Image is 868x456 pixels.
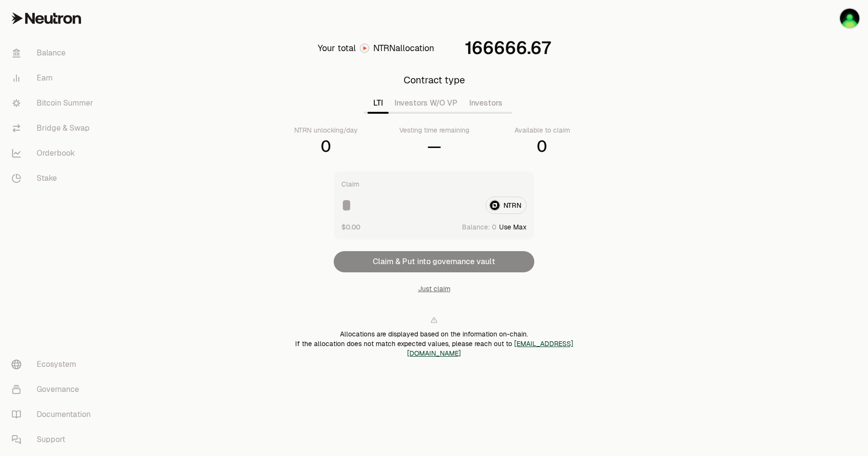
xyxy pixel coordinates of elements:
a: Earn [4,66,104,91]
div: Vesting time remaining [399,125,469,135]
span: Balance: [462,222,490,232]
button: LTI [367,94,389,113]
div: NTRN unlocking/day [294,125,358,135]
button: $0.00 [341,222,360,232]
div: — [427,137,441,156]
a: Ecosystem [4,352,104,377]
img: Neutron Logo [361,44,368,52]
button: Investors W/O VP [389,94,463,113]
a: Stake [4,166,104,191]
div: 0 [321,137,331,156]
div: 166666.67 [465,39,551,58]
a: Balance [4,40,104,66]
button: Use Max [499,222,527,232]
div: Claim [341,179,359,189]
a: Orderbook [4,141,104,166]
div: Contract type [404,73,465,87]
img: Million Dollars [840,9,859,28]
a: Governance [4,377,104,402]
div: allocation [373,41,434,55]
a: Bridge & Swap [4,116,104,141]
span: NTRN [373,42,395,54]
button: Just claim [418,284,450,294]
div: Allocations are displayed based on the information on-chain. [268,329,600,339]
div: 0 [537,137,547,156]
a: Documentation [4,402,104,427]
div: Your total [318,41,356,55]
button: Investors [463,94,508,113]
a: Bitcoin Summer [4,91,104,116]
div: Available to claim [515,125,570,135]
div: If the allocation does not match expected values, please reach out to [268,339,600,358]
a: Support [4,427,104,452]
